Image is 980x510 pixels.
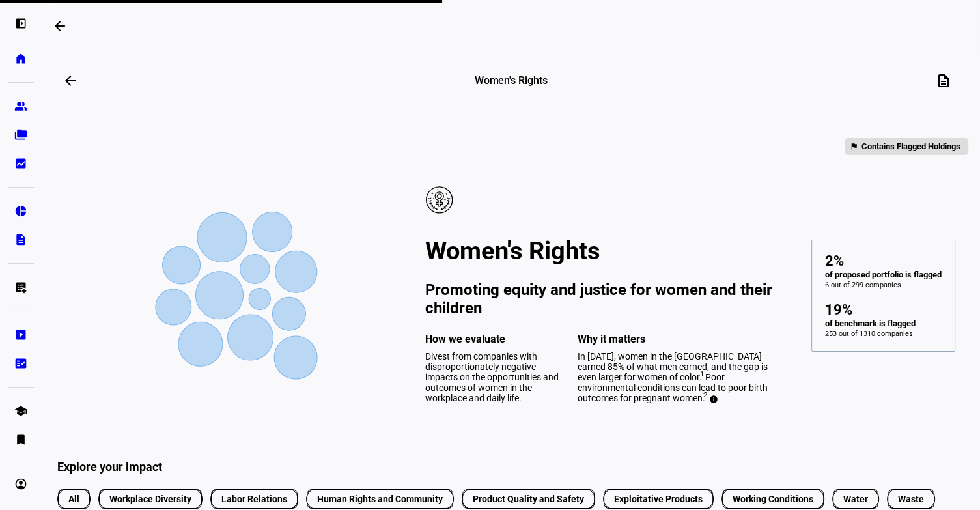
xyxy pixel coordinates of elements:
eth-mat-symbol: bid_landscape [14,157,27,170]
a: description [8,227,34,253]
eth-mat-symbol: slideshow [14,328,27,341]
span: Exploitative Products [614,492,703,506]
a: fact_check [8,350,34,376]
eth-mat-symbol: description [14,233,27,246]
span: Waste [898,492,924,506]
span: In [DATE], women in the [GEOGRAPHIC_DATA] earned 85% of what men earned, and the gap is even larg... [578,351,768,403]
div: Women's Rights [360,73,662,89]
span: Divest from companies with disproportionately negative impacts on the opportunities and outcomes ... [425,351,559,403]
a: bid_landscape [8,150,34,177]
eth-mat-symbol: folder_copy [14,128,27,141]
sup: 1 [700,369,705,378]
div: of benchmark is flagged [825,318,942,330]
mat-icon: flag [850,139,858,154]
mat-icon: info [709,393,725,408]
a: folder_copy [8,122,34,148]
div: Why it matters [578,333,783,346]
eth-mat-symbol: fact_check [14,357,27,370]
div: 6 out of 299 companies [825,281,942,289]
h1: Women's Rights [425,236,783,265]
span: Contains Flagged Holdings [861,139,960,154]
span: Human Rights and Community [317,492,443,506]
div: 253 out of 1310 companies [825,330,942,338]
a: home [8,46,34,72]
eth-mat-symbol: school [14,404,27,418]
span: Water [843,492,868,506]
mat-icon: arrow_back [63,73,78,89]
eth-mat-symbol: bookmark [14,433,27,446]
eth-mat-symbol: pie_chart [14,205,27,218]
eth-mat-symbol: list_alt_add [14,281,27,294]
div: How we evaluate [425,333,562,346]
a: slideshow [8,322,34,348]
span: All [68,492,79,506]
h3: Promoting equity and justice for women and their children [425,281,783,317]
span: Product Quality and Safety [473,492,584,506]
span: Workplace Diversity [109,492,191,506]
div: Explore your impact [57,436,968,474]
div: of proposed portfolio is flagged [825,269,942,281]
eth-mat-symbol: group [14,100,27,113]
div: 19% [825,302,942,318]
a: pie_chart [8,198,34,224]
mat-icon: arrow_backwards [52,18,68,34]
eth-mat-symbol: account_circle [14,477,27,490]
span: Working Conditions [733,492,813,506]
sup: 2 [703,390,708,399]
div: 2% [825,253,942,269]
mat-icon: description [936,73,951,89]
eth-mat-symbol: left_panel_open [14,17,27,30]
a: group [8,93,34,119]
span: Labor Relations [221,492,287,506]
eth-mat-symbol: home [14,52,27,65]
img: Pillar icon [425,186,453,214]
